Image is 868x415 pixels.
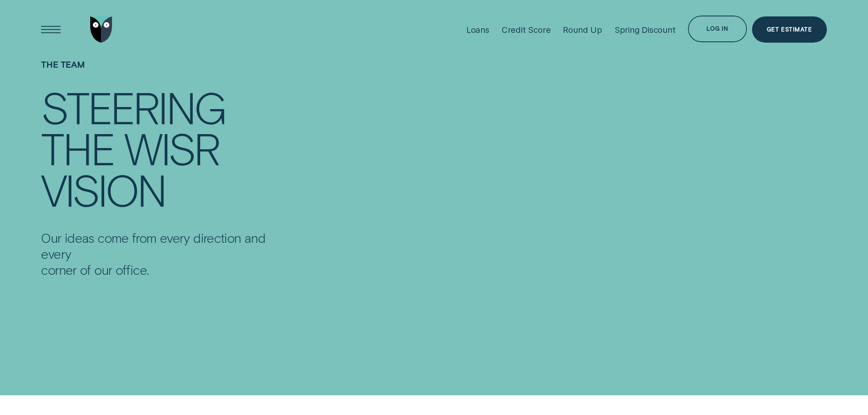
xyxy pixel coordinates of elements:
[563,25,602,35] div: Round Up
[38,16,64,43] button: Open Menu
[752,16,827,43] a: Get Estimate
[124,127,219,168] div: Wisr
[90,16,112,43] img: Wisr
[688,16,747,42] button: Log in
[41,230,297,278] p: Our ideas come from every direction and every corner of our office.
[41,169,165,210] div: vision
[466,25,489,35] div: Loans
[41,86,297,210] h4: Steering the Wisr vision
[41,86,225,127] div: Steering
[614,25,676,35] div: Spring Discount
[41,59,297,86] h1: The Team
[502,25,551,35] div: Credit Score
[41,127,114,168] div: the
